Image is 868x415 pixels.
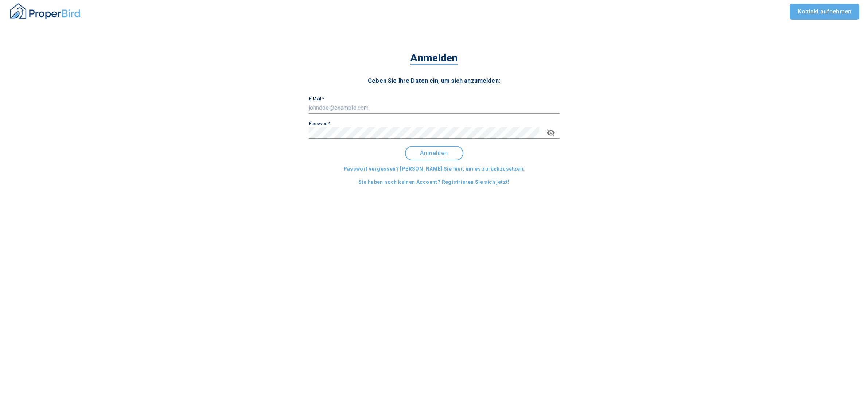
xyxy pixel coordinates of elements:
[410,52,458,65] span: Anmelden
[358,178,510,187] span: Sie haben noch keinen Account? Registrieren Sie sich jetzt!
[412,150,457,156] span: Anmelden
[340,162,528,176] button: Passwort vergessen? [PERSON_NAME] Sie hier, um es zurückzusetzen.
[790,4,859,20] a: Kontakt aufnehmen
[405,146,463,160] button: Anmelden
[368,77,500,84] span: Geben Sie Ihre Daten ein, um sich anzumelden:
[9,0,82,23] button: ProperBird Logo and Home Button
[343,164,525,174] span: Passwort vergessen? [PERSON_NAME] Sie hier, um es zurückzusetzen.
[309,97,324,101] label: E-Mail
[309,102,560,114] input: johndoe@example.com
[309,121,331,126] label: Passwort
[9,2,82,20] img: ProperBird Logo and Home Button
[542,124,560,141] button: toggle password visibility
[355,175,513,189] button: Sie haben noch keinen Account? Registrieren Sie sich jetzt!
